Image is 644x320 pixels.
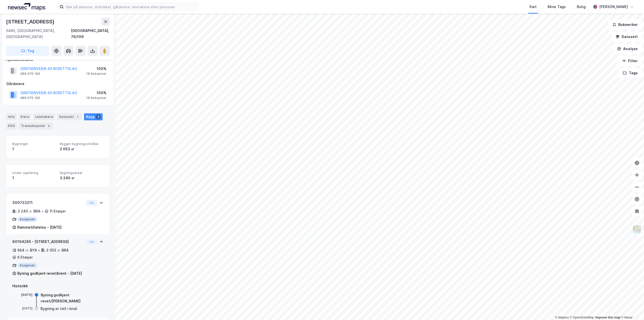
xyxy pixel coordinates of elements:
[18,208,41,214] div: 3 240 ㎡ BRA
[86,96,106,100] div: 18 Seksjoner
[50,208,66,214] div: 11 Etasjer
[38,248,40,252] div: •
[46,247,69,253] div: 2 053 ㎡ BRA
[17,224,62,230] div: Rammetillatelse - [DATE]
[17,254,33,260] div: 6 Etasjer
[60,175,103,181] div: 3 240 ㎡
[12,283,103,289] div: Historikk
[608,20,642,30] button: Bokmerker
[6,113,17,120] div: Info
[75,114,80,119] div: 1
[17,270,82,276] div: Byning godkjent revet/brent - [DATE]
[12,142,56,146] span: Bygninger
[619,296,644,320] iframe: Chat Widget
[12,200,84,206] div: 300723211
[20,96,40,100] div: 989 676 199
[12,146,56,152] div: 1
[96,114,101,119] div: 2
[611,32,642,42] button: Datasett
[86,66,106,72] div: 100%
[619,296,644,320] div: Kontrollprogram for chat
[12,293,32,297] div: [DATE]
[619,68,642,78] button: Tags
[64,3,198,11] input: Søk på adresse, matrikkel, gårdeiere, leietakere eller personer
[632,225,642,234] img: Z
[6,81,109,87] div: Gårdeiere
[60,146,103,152] div: 2 053 ㎡
[12,171,56,175] span: Under oppføring
[19,113,31,120] div: Eiere
[6,18,55,26] div: [STREET_ADDRESS]
[42,209,44,213] div: •
[57,113,82,120] div: Datasett
[570,316,594,319] a: OpenStreetMap
[12,306,32,311] div: [DATE]
[60,171,103,175] span: Bygningsareal
[19,122,53,129] div: Transaksjoner
[618,56,642,66] button: Filter
[8,3,45,11] img: logo.a4113a55bc3d86da70a041830d287a7e.svg
[17,247,37,253] div: 664 ㎡ BYA
[599,4,628,10] div: [PERSON_NAME]
[6,28,71,40] div: 0485, [GEOGRAPHIC_DATA], [GEOGRAPHIC_DATA]
[60,142,103,146] span: Bygget bygningsområde
[12,239,84,245] div: 80194285 - [STREET_ADDRESS]
[555,316,569,319] a: Mapbox
[20,72,40,76] div: 989 676 199
[6,46,49,56] button: Tag
[41,292,103,304] div: Byning godkjent revet/[PERSON_NAME]
[613,44,642,54] button: Analyse
[41,306,77,312] div: Bygning er tatt i bruk
[86,200,97,206] button: Vis
[548,4,566,10] div: Mine Tags
[46,123,51,128] div: 4
[530,4,537,10] div: Kart
[84,113,103,120] div: Bygg
[86,90,106,96] div: 100%
[86,239,97,245] button: Vis
[86,72,106,76] div: 18 Seksjoner
[6,122,17,129] div: ESG
[595,316,620,319] a: Improve this map
[12,175,56,181] div: 1
[577,4,586,10] div: Bolig
[33,113,55,120] div: Leietakere
[71,28,110,40] div: [GEOGRAPHIC_DATA], 76/109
